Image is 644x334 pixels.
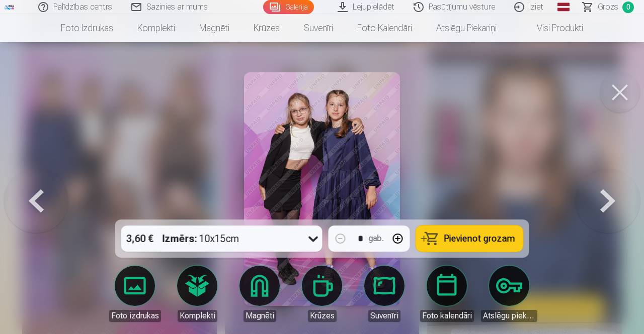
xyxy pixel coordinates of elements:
div: Magnēti [244,310,276,322]
div: Atslēgu piekariņi [481,310,537,322]
a: Atslēgu piekariņi [481,266,537,322]
a: Magnēti [231,266,288,322]
a: Suvenīri [356,266,413,322]
div: Suvenīri [368,310,400,322]
div: Komplekti [178,310,217,322]
a: Komplekti [125,14,187,42]
span: Grozs [598,1,618,13]
div: 10x15cm [163,226,239,252]
a: Krūzes [294,266,350,322]
a: Foto kalendāri [345,14,424,42]
div: Foto kalendāri [420,310,474,322]
strong: Izmērs : [163,232,197,246]
div: 3,60 € [121,226,158,252]
a: Suvenīri [292,14,345,42]
a: Magnēti [187,14,242,42]
div: gab. [369,233,384,245]
div: Foto izdrukas [109,310,161,322]
div: Krūzes [308,310,337,322]
a: Foto izdrukas [107,266,163,322]
a: Visi produkti [509,14,595,42]
button: Pievienot grozam [416,226,523,252]
a: Komplekti [169,266,225,322]
img: /fa1 [4,4,15,10]
a: Krūzes [242,14,292,42]
a: Atslēgu piekariņi [424,14,509,42]
a: Foto kalendāri [419,266,475,322]
a: Foto izdrukas [49,14,125,42]
span: 0 [622,2,634,13]
span: Pievienot grozam [444,234,515,243]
